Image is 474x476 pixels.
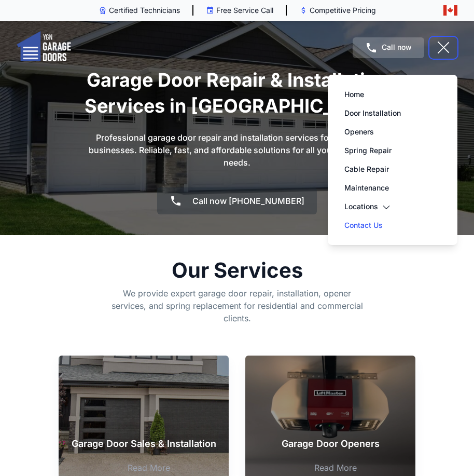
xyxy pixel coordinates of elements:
a: Contact Us [344,216,441,235]
p: Professional garage door repair and installation services for homes and businesses. Reliable, fas... [81,131,393,169]
span: Call now [382,43,412,51]
a: Maintenance [344,179,441,197]
a: Garage Door Sales & Installation [59,356,229,461]
img: logo [17,31,71,64]
p: We provide expert garage door repair, installation, opener services, and spring replacement for r... [111,287,363,324]
h2: Our Services [111,260,363,281]
p: Competitive Pricing [310,5,376,16]
a: Read More [128,461,170,474]
a: Openers [344,123,441,141]
a: Call now [353,37,424,58]
a: Door Installation [344,104,441,123]
h1: Garage Door Repair & Installation Services in [GEOGRAPHIC_DATA] [59,67,415,119]
p: Garage Door Openers [256,437,405,451]
p: Garage Door Sales & Installation [69,437,218,451]
p: Free Service Call [216,5,273,16]
a: Locations [344,197,441,216]
a: Garage Door Openers [245,356,415,461]
a: Spring Repair [344,141,441,160]
a: Read More [314,461,357,474]
a: Cable Repair [344,160,441,179]
a: Call now [PHONE_NUMBER] [157,187,317,214]
p: Certified Technicians [109,5,180,16]
a: Home [344,85,441,104]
